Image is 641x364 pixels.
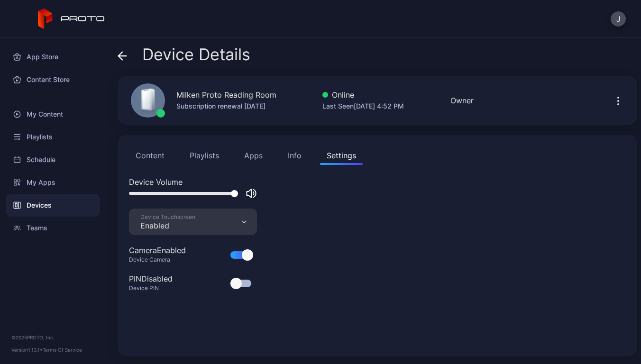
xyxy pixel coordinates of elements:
div: Device PIN [129,284,184,292]
a: Terms Of Service [43,347,82,353]
button: Settings [320,146,363,165]
div: Device Camera [129,256,197,264]
div: Online [322,89,404,100]
button: Apps [238,146,269,165]
a: Devices [6,194,100,217]
div: Info [288,150,302,161]
a: My Apps [6,171,100,194]
button: Device TouchscreenEnabled [129,209,257,235]
div: Subscription renewal [DATE] [176,100,276,112]
div: © 2025 PROTO, Inc. [11,334,94,341]
div: Camera Enabled [129,245,186,256]
button: Info [281,146,308,165]
button: J [611,11,626,27]
button: Content [129,146,171,165]
a: Teams [6,217,100,239]
div: Last Seen [DATE] 4:52 PM [322,100,404,112]
a: Playlists [6,126,100,148]
div: PIN Disabled [129,273,173,284]
button: Playlists [183,146,226,165]
div: Device Volume [129,176,626,188]
a: My Content [6,103,100,126]
div: Milken Proto Reading Room [176,89,276,100]
span: Device Details [142,45,250,64]
div: Device Touchscreen [140,213,195,221]
a: Schedule [6,148,100,171]
a: App Store [6,45,100,68]
a: Content Store [6,68,100,91]
span: Version 1.13.1 • [11,347,43,353]
div: Settings [327,150,356,161]
div: Owner [450,95,474,106]
div: Enabled [140,221,195,230]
